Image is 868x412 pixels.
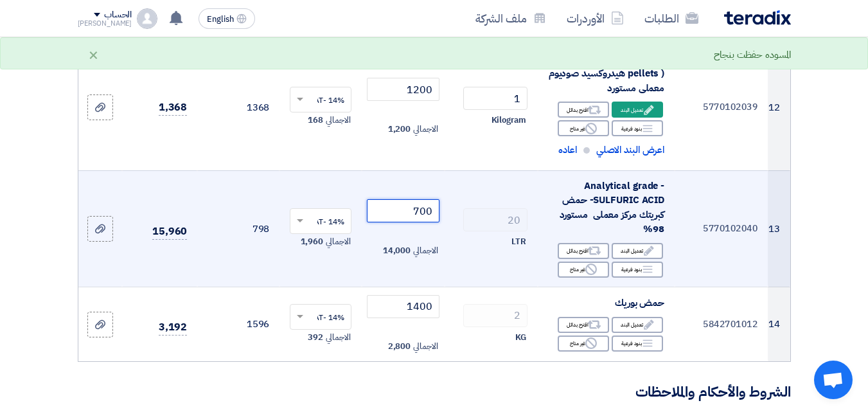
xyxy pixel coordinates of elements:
[814,361,853,399] a: Open chat
[308,114,323,127] span: 168
[301,235,324,248] span: 1,960
[558,143,577,157] span: اعاده
[548,52,664,96] div: Analytical grade -( pellets ) هيدروكسيد صوديوم معملى مستورد
[413,244,438,257] span: الاجمالي
[383,244,411,257] span: 14,000
[78,382,791,402] h3: الشروط والأحكام والملاحظات
[88,47,99,62] div: ×
[197,170,279,287] td: 798
[152,224,187,240] span: 15,960
[159,319,188,336] span: 3,192
[413,123,438,136] span: الاجمالي
[612,243,663,259] div: تعديل البند
[326,331,350,344] span: الاجمالي
[558,262,609,278] div: غير متاح
[724,10,791,25] img: Teradix logo
[612,102,663,118] div: تعديل البند
[367,78,439,101] input: أدخل سعر الوحدة
[388,340,411,353] span: 2,800
[675,44,768,170] td: 5770102039
[768,44,790,170] td: 12
[463,87,527,110] input: RFQ_STEP1.ITEMS.2.AMOUNT_TITLE
[290,87,351,112] ng-select: VAT
[714,48,790,62] div: المسوده حفظت بنجاح
[137,8,157,29] img: profile_test.png
[463,304,527,327] input: RFQ_STEP1.ITEMS.2.AMOUNT_TITLE
[326,235,350,248] span: الاجمالي
[558,102,609,118] div: اقترح بدائل
[558,120,609,136] div: غير متاح
[612,262,663,278] div: بنود فرعية
[463,208,527,231] input: RFQ_STEP1.ITEMS.2.AMOUNT_TITLE
[104,10,132,21] div: الحساب
[465,3,556,33] a: ملف الشركة
[612,336,663,352] div: بنود فرعية
[556,3,634,33] a: الأوردرات
[367,295,439,318] input: أدخل سعر الوحدة
[768,170,790,287] td: 13
[492,114,526,127] span: Kilogram
[560,179,665,237] span: Analytical grade -SULFURIC ACID- حمض كبريتك مركز معملى مستورد 98%
[207,15,234,24] span: English
[511,235,526,248] span: LTR
[612,317,663,333] div: تعديل البند
[197,287,279,361] td: 1596
[159,100,188,116] span: 1,368
[768,287,790,361] td: 14
[78,20,132,27] div: [PERSON_NAME]
[558,336,609,352] div: غير متاح
[558,243,609,259] div: اقترح بدائل
[326,114,350,127] span: الاجمالي
[308,331,323,344] span: 392
[367,199,439,222] input: أدخل سعر الوحدة
[199,8,255,29] button: English
[388,123,411,136] span: 1,200
[197,44,279,170] td: 1368
[558,317,609,333] div: اقترح بدائل
[596,143,664,157] span: اعرض البند الاصلي
[634,3,709,33] a: الطلبات
[515,331,526,344] span: KG
[675,170,768,287] td: 5770102040
[413,340,438,353] span: الاجمالي
[612,120,663,136] div: بنود فرعية
[290,208,351,234] ng-select: VAT
[290,304,351,330] ng-select: VAT
[615,296,664,310] span: حمض بوريك
[675,287,768,361] td: 5842701012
